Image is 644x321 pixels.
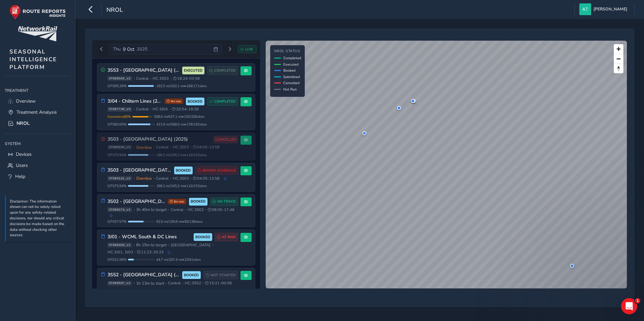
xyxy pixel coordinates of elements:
span: ST904141_v2 [107,176,132,181]
span: • [165,281,167,285]
span: Executed [283,62,298,67]
span: [PERSON_NAME] [593,3,627,15]
h4: NROL Status [274,49,301,53]
span: • [190,145,192,149]
span: Overdue [136,145,152,150]
span: ST888373_v1 [107,207,132,212]
span: HC: 3S53 [153,76,169,81]
span: 2025 [137,46,148,52]
span: • [133,208,135,212]
canvas: Map [266,41,627,288]
img: diamond-layout [579,3,591,15]
span: CANCELLED [215,137,236,142]
span: 421.9 mi / 508.0 mi • 178 / 192 sites [156,122,207,127]
h3: 3S03 - [GEOGRAPHIC_DATA] (2025) [107,137,211,142]
div: Treatment [5,85,70,96]
span: • [168,243,169,247]
span: BOOKED [176,168,191,173]
span: HC: 3J04 [153,107,168,112]
span: ST887740_v3 [107,107,132,112]
span: • [170,77,172,80]
span: SEASONAL INTELLIGENCE PLATFORM [9,48,57,71]
span: BEHIND SCHEDULE [202,168,236,173]
span: Completed [283,56,301,61]
span: 0.0 mi / 236.6 mi • 0 / 183 sites [150,288,192,293]
span: • [133,77,135,80]
span: HC: 3S02 [188,207,204,212]
span: ST888358_v1 [107,243,132,247]
span: BOOKED [195,235,210,240]
span: Users [16,162,28,169]
button: Reset bearing to north [614,64,623,73]
span: HC: 3S03 [173,145,189,150]
span: 20:54 - 18:28 [172,107,199,112]
span: • [133,243,135,247]
span: ST888445_v2 [107,145,132,150]
span: • [170,145,171,149]
span: 1h 13m to start [136,281,164,286]
span: HC: 3S52 [185,281,201,286]
span: Central [156,145,168,150]
span: • [150,107,151,111]
span: 6m late [165,99,183,104]
h3: 3S52 - [GEOGRAPHIC_DATA] (2025) [107,272,180,278]
a: Devices [5,149,70,160]
span: 18:24 - 03:58 [173,76,200,81]
span: GPS 83.05 % [107,122,127,127]
span: BOOKED [191,199,205,204]
span: ST888507_v1 [107,281,132,286]
span: 04:05 - 13:58 [193,176,220,181]
span: ON TRACK [217,199,236,204]
span: 186.2 mi / 245.2 mi • 110 / 152 sites [156,183,207,188]
span: 92.0 mi / 159.8 mi • 90 / 138 sites [156,219,203,224]
h3: 3S53 - [GEOGRAPHIC_DATA] (2025) [107,68,180,73]
a: Treatment Analysis [5,107,70,118]
span: • [170,177,171,180]
span: • [153,177,155,180]
span: Central [168,281,181,286]
span: NROL [17,120,30,127]
span: GPS 95.29 % [107,83,127,88]
h3: 3J01 - WCML South & DC Lines [107,234,191,240]
a: Overview [5,96,70,107]
a: Users [5,160,70,171]
span: • [202,281,204,285]
span: 44.7 mi / 207.4 mi • 23 / 61 sites [156,257,201,262]
span: Cancelled [283,80,299,85]
span: BOOKED [188,99,202,104]
a: Help [5,171,70,182]
span: 11:23 - 20:23 [137,250,164,255]
div: System [5,139,70,149]
span: 508.0 mi / 637.1 mi • 192 / 200 sites [154,114,204,119]
span: • [190,177,192,180]
img: customer logo [18,26,57,41]
iframe: Intercom live chat [621,298,637,314]
span: Booked [283,68,295,73]
button: Next day [224,45,235,53]
span: Overview [16,98,36,104]
span: • [205,208,206,212]
h3: 3S02 - [GEOGRAPHIC_DATA] (2025) [107,199,165,205]
span: Help [15,173,25,180]
img: rr logo [9,5,66,20]
button: Zoom in [614,44,623,54]
span: • [169,107,171,111]
span: Central [156,176,168,181]
span: • [134,250,136,254]
button: [PERSON_NAME] [579,3,630,15]
span: 192.5 mi / 202.1 mi • 166 / 171 sites [156,83,207,88]
span: • [168,208,169,212]
span: GPS 75.94 % [107,152,127,157]
span: Central [136,76,149,81]
span: LIVE [245,47,253,52]
span: 8m late [168,199,186,204]
button: Previous day [96,45,107,53]
span: 15:21 - 00:58 [205,281,232,286]
span: 186.2 mi / 245.2 mi • 110 / 152 sites [156,152,207,157]
span: [GEOGRAPHIC_DATA] [171,243,211,248]
span: • [153,145,155,149]
span: NOT STARTED [211,273,236,278]
span: Devices [16,151,32,157]
span: • [150,77,151,80]
span: Thu [113,46,121,52]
